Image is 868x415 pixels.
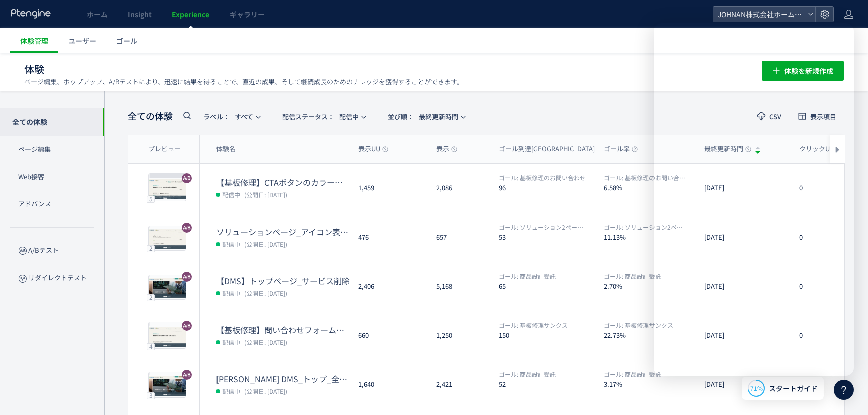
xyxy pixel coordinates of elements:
[147,343,155,350] div: 4
[147,195,155,202] div: 5
[172,9,209,19] span: Experience
[604,232,696,242] dt: 11.13%
[128,110,173,123] span: 全ての体験
[128,9,152,19] span: Insight
[715,7,804,22] span: JOHNAN株式会社ホームページ
[195,108,268,124] button: ラベル：すべて
[216,177,350,188] dt: 【基板修理】CTAボタンのカラー変更②
[203,112,230,121] span: ラベル：
[604,370,661,378] span: 商品設計受託
[750,384,763,392] span: 71%
[147,294,155,301] div: 2
[499,173,586,182] span: 基板修理のお問い合わせ
[604,379,696,389] dt: 3.17%
[222,239,240,249] span: 配信中
[20,36,48,46] span: 体験管理
[604,223,687,231] span: ソリューション2ページ目
[147,245,155,252] div: 2
[428,164,491,213] div: 2,086
[230,9,265,19] span: ギャラリー
[24,77,463,86] p: ページ編集、ポップアップ、A/Bテストにより、迅速に結果を得ることで、直近の成果、そして継続成長のためのナレッジを獲得することができます。
[282,108,359,125] span: 配信中
[244,289,287,297] span: (公開日: [DATE])
[499,321,568,329] span: 基板修理サンクス
[499,223,586,231] span: ソリューション2ページ目
[499,330,596,340] dt: 150
[428,213,491,262] div: 657
[148,144,181,154] span: プレビュー
[282,112,334,121] span: 配信ステータス​：
[654,23,854,376] iframe: Intercom live chat
[379,108,473,124] button: 並び順：最終更新時間
[216,226,350,238] dt: ソリューションページ_アイコン表示変更
[388,108,458,125] span: 最終更新時間
[499,370,556,378] span: 商品設計受託
[244,240,287,248] span: (公開日: [DATE])
[604,321,673,329] span: 基板修理サンクス
[116,36,137,46] span: ゴール
[68,36,96,46] span: ユーザー
[604,330,696,340] dt: 22.73%
[222,386,240,396] span: 配信中
[499,183,596,192] dt: 96
[203,108,253,125] span: すべて
[216,373,350,385] dt: JOHNAN DMS_トップ_全サービスコンテンツ掲載
[244,338,287,346] span: (公開日: [DATE])
[222,337,240,347] span: 配信中
[604,183,696,192] dt: 6.58%
[24,62,740,77] h1: 体験
[87,9,108,19] span: ホーム
[350,262,428,311] div: 2,406
[499,144,603,154] span: ゴール到達[GEOGRAPHIC_DATA]
[499,379,596,389] dt: 52
[222,189,240,199] span: 配信中
[244,190,287,199] span: (公開日: [DATE])
[696,360,791,409] div: [DATE]
[216,144,236,154] span: 体験名
[428,360,491,409] div: 2,421
[274,108,373,124] button: 配信ステータス​：配信中
[358,144,388,154] span: 表示UU
[604,281,696,291] dt: 2.70%
[350,164,428,213] div: 1,459
[350,213,428,262] div: 476
[216,275,350,287] dt: 【DMS】トップページ_サービス削除
[244,387,287,395] span: (公開日: [DATE])
[499,281,596,291] dt: 65
[436,144,457,154] span: 表示
[388,112,414,121] span: 並び順：
[499,232,596,242] dt: 53
[147,392,155,399] div: 3
[350,311,428,360] div: 660
[499,272,556,280] span: 商品設計受託
[428,262,491,311] div: 5,168
[604,173,687,182] span: 基板修理のお問い合わせ
[604,144,638,154] span: ゴール率
[428,311,491,360] div: 1,250
[222,288,240,298] span: 配信中
[604,272,661,280] span: 商品設計受託
[350,360,428,409] div: 1,640
[769,383,818,394] span: スタートガイド
[216,324,350,336] dt: 【基板修理】問い合わせフォームのコンテンツ数の最適化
